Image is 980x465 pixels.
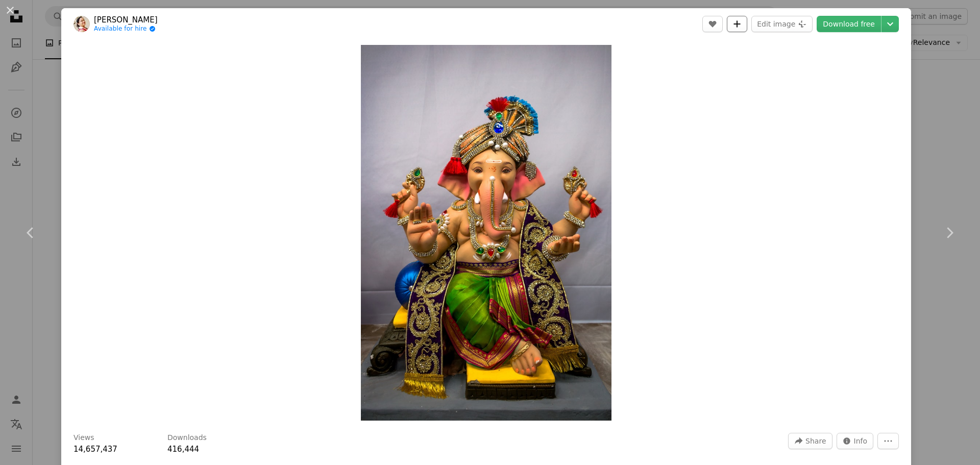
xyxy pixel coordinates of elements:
[919,184,980,282] a: Next
[881,16,899,32] button: Choose download size
[727,16,747,32] button: Add to Collection
[73,433,94,443] h3: Views
[73,16,90,32] img: Go to Sonika Agarwal's profile
[854,433,868,449] span: Info
[837,433,874,449] button: Stats about this image
[361,45,611,421] img: woman in gold and red sari dress
[805,433,826,449] span: Share
[788,433,832,449] button: Share this image
[167,433,207,443] h3: Downloads
[877,433,899,449] button: More Actions
[361,45,611,421] button: Zoom in on this image
[817,16,881,32] a: Download free
[73,445,117,454] span: 14,657,437
[751,16,813,32] button: Edit image
[94,15,158,25] a: [PERSON_NAME]
[702,16,723,32] button: Like
[94,25,158,33] a: Available for hire
[167,445,199,454] span: 416,444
